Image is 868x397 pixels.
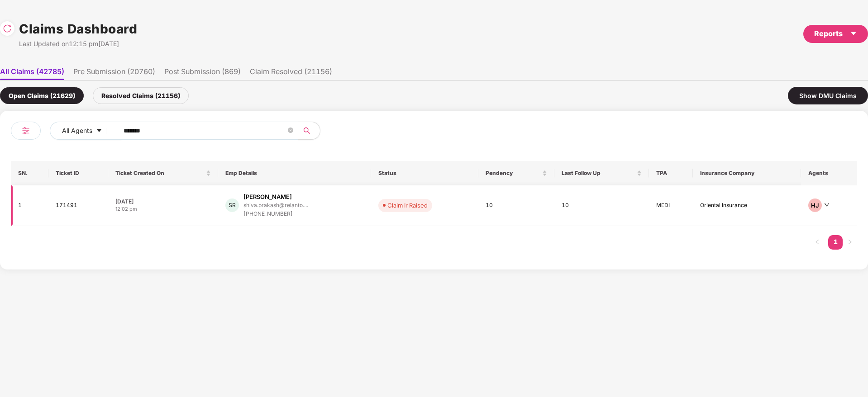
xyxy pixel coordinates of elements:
[478,161,554,185] th: Pendency
[11,185,48,226] td: 1
[801,161,857,185] th: Agents
[824,202,830,208] span: down
[3,24,12,33] img: svg+xml;base64,PHN2ZyBpZD0iUmVsb2FkLTMyeDMyIiB4bWxucz0iaHR0cDovL3d3dy53My5vcmcvMjAwMC9zdmciIHdpZH...
[93,87,189,104] div: Resolved Claims (21156)
[73,67,155,80] li: Pre Submission (20760)
[243,210,308,218] div: [PHONE_NUMBER]
[693,185,801,226] td: Oriental Insurance
[96,128,102,135] span: caret-down
[50,122,122,140] button: All Agentscaret-down
[693,161,801,185] th: Insurance Company
[387,201,428,210] div: Claim Ir Raised
[48,185,108,226] td: 171491
[298,122,320,140] button: search
[298,127,315,134] span: search
[810,235,825,250] li: Previous Page
[850,30,857,37] span: caret-down
[478,185,554,226] td: 10
[243,193,292,201] div: [PERSON_NAME]
[288,128,293,133] span: close-circle
[48,161,108,185] th: Ticket ID
[19,19,137,39] h1: Claims Dashboard
[371,161,478,185] th: Status
[554,161,649,185] th: Last Follow Up
[115,198,211,205] div: [DATE]
[562,170,635,177] span: Last Follow Up
[218,161,371,185] th: Emp Details
[810,235,825,250] button: left
[243,202,308,208] div: shiva.prakash@relanto....
[649,161,693,185] th: TPA
[225,198,239,212] div: SR
[486,170,540,177] span: Pendency
[828,235,843,249] a: 1
[108,161,218,185] th: Ticket Created On
[808,198,822,212] div: HJ
[20,125,31,136] img: svg+xml;base64,PHN2ZyB4bWxucz0iaHR0cDovL3d3dy53My5vcmcvMjAwMC9zdmciIHdpZHRoPSIyNCIgaGVpZ2h0PSIyNC...
[11,161,48,185] th: SN.
[115,170,204,177] span: Ticket Created On
[164,67,241,80] li: Post Submission (869)
[788,87,868,104] div: Show DMU Claims
[649,185,693,226] td: MEDI
[62,126,92,136] span: All Agents
[843,235,857,250] button: right
[847,239,853,245] span: right
[843,235,857,250] li: Next Page
[115,205,211,213] div: 12:02 pm
[828,235,843,250] li: 1
[554,185,649,226] td: 10
[815,239,820,245] span: left
[19,39,137,49] div: Last Updated on 12:15 pm[DATE]
[814,28,857,39] div: Reports
[288,127,293,135] span: close-circle
[250,67,332,80] li: Claim Resolved (21156)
